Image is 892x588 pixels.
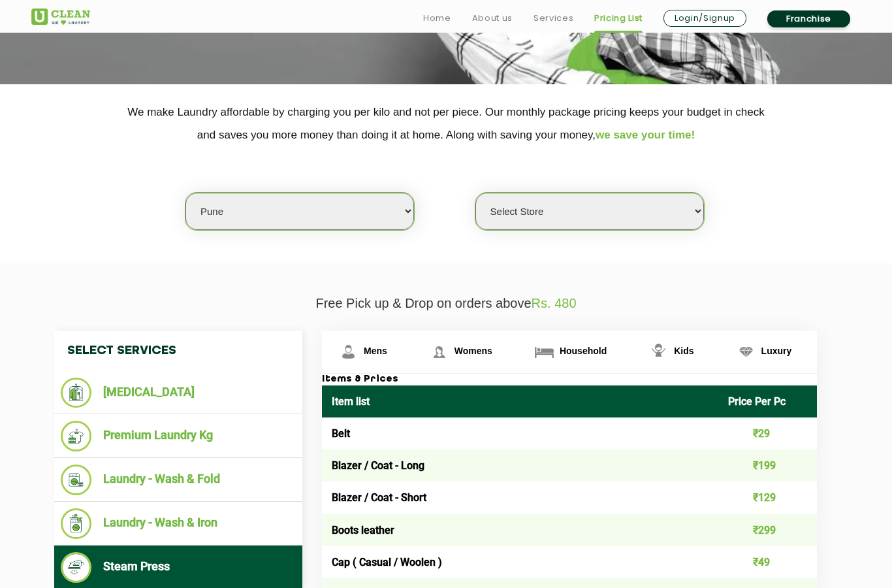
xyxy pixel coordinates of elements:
[322,385,718,417] th: Item list
[560,346,607,356] span: Household
[718,514,818,546] td: ₹299
[454,346,492,356] span: Womens
[534,10,573,26] a: Services
[322,374,817,385] h3: Items & Prices
[61,378,296,408] li: [MEDICAL_DATA]
[61,508,91,539] img: Laundry - Wash & Iron
[364,346,387,356] span: Mens
[718,417,818,449] td: ₹29
[718,482,818,514] td: ₹129
[54,331,302,371] h4: Select Services
[647,340,670,363] img: Kids
[31,101,861,146] p: We make Laundry affordable by charging you per kilo and not per piece. Our monthly package pricin...
[718,385,818,417] th: Price Per Pc
[594,10,643,26] a: Pricing List
[61,421,91,451] img: Premium Laundry Kg
[31,8,90,25] img: UClean Laundry and Dry Cleaning
[61,465,91,495] img: Laundry - Wash & Fold
[533,340,556,363] img: Household
[767,10,850,27] a: Franchise
[472,10,513,26] a: About us
[61,552,91,583] img: Steam Press
[61,465,296,495] li: Laundry - Wash & Fold
[718,546,818,578] td: ₹49
[337,340,360,363] img: Mens
[322,514,718,546] td: Boots leather
[322,482,718,514] td: Blazer / Coat - Short
[322,417,718,449] td: Belt
[322,546,718,578] td: Cap ( Casual / Woolen )
[761,346,792,356] span: Luxury
[532,296,577,310] span: Rs. 480
[735,340,757,363] img: Luxury
[31,296,861,311] p: Free Pick up & Drop on orders above
[322,449,718,482] td: Blazer / Coat - Long
[61,508,296,539] li: Laundry - Wash & Iron
[663,10,746,27] a: Login/Signup
[674,346,693,356] span: Kids
[61,378,91,408] img: Dry Cleaning
[428,340,451,363] img: Womens
[596,129,695,141] span: we save your time!
[61,421,296,451] li: Premium Laundry Kg
[423,10,451,26] a: Home
[718,449,818,482] td: ₹199
[61,552,296,583] li: Steam Press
